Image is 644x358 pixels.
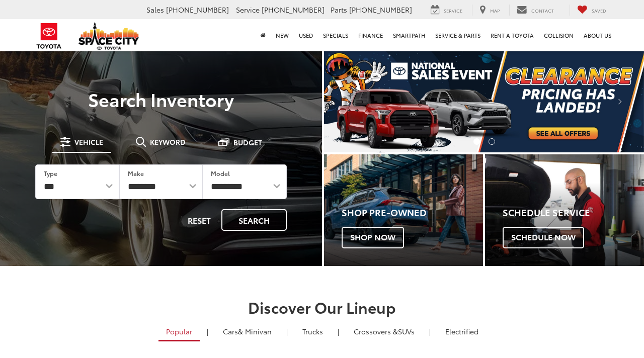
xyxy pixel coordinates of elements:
[158,323,200,341] a: Popular
[324,154,483,265] div: Toyota
[35,299,609,315] h2: Discover Our Lineup
[128,169,144,177] label: Make
[335,326,342,336] li: |
[166,5,229,15] span: [PHONE_NUMBER]
[531,7,554,14] span: Contact
[30,20,68,52] img: Toyota
[78,22,139,50] img: Space City Toyota
[353,19,388,51] a: Finance
[324,70,372,132] button: Click to view previous picture.
[295,323,331,340] a: Trucks
[324,154,483,265] a: Shop Pre-Owned Shop Now
[324,50,644,152] div: carousel slide number 1 of 2
[473,138,480,145] li: Go to slide number 1.
[44,169,57,177] label: Type
[150,138,186,145] span: Keyword
[233,139,262,146] span: Budget
[256,19,271,51] a: Home
[346,323,422,340] a: SUVs
[271,19,294,51] a: New
[74,138,103,145] span: Vehicle
[342,227,404,248] span: Shop Now
[427,326,433,336] li: |
[430,19,486,51] a: Service & Parts
[354,326,398,336] span: Crossovers &
[211,169,230,177] label: Model
[342,208,483,218] h4: Shop Pre-Owned
[204,326,211,336] li: |
[215,323,279,340] a: Cars
[570,5,614,16] a: My Saved Vehicles
[388,19,430,51] a: SmartPath
[294,19,318,51] a: Used
[262,5,325,15] span: [PHONE_NUMBER]
[503,208,644,218] h4: Schedule Service
[438,323,486,340] a: Electrified
[472,5,507,16] a: Map
[331,5,347,15] span: Parts
[489,138,495,145] li: Go to slide number 2.
[324,50,644,152] section: Carousel section with vehicle pictures - may contain disclaimers.
[238,326,272,336] span: & Minivan
[423,5,470,16] a: Service
[284,326,290,336] li: |
[486,19,539,51] a: Rent a Toyota
[349,5,412,15] span: [PHONE_NUMBER]
[324,50,644,152] img: Clearance Pricing Has Landed
[236,5,260,15] span: Service
[490,7,500,14] span: Map
[146,5,164,15] span: Sales
[485,154,644,265] a: Schedule Service Schedule Now
[221,209,287,231] button: Search
[503,227,584,248] span: Schedule Now
[318,19,353,51] a: Specials
[596,70,644,132] button: Click to view next picture.
[592,7,606,14] span: Saved
[509,5,561,16] a: Contact
[21,89,301,109] h3: Search Inventory
[485,154,644,265] div: Toyota
[179,209,219,231] button: Reset
[539,19,579,51] a: Collision
[579,19,616,51] a: About Us
[444,7,462,14] span: Service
